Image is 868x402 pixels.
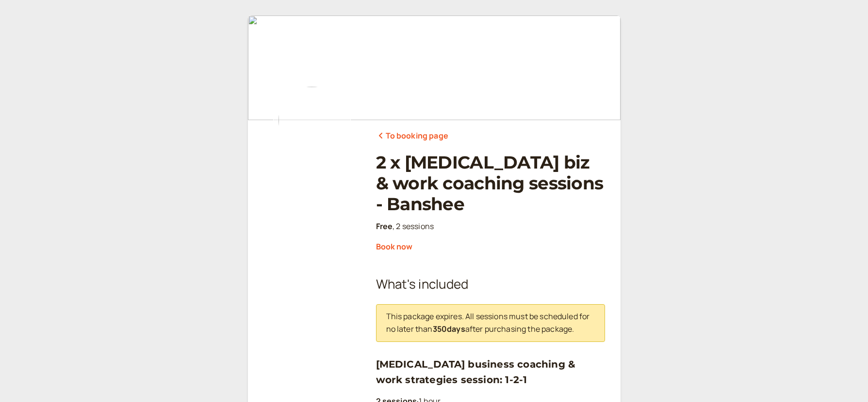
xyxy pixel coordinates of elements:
[376,221,393,232] b: Free
[433,324,465,334] b: 350 days
[376,242,412,251] button: Book now
[376,275,605,294] h2: What's included
[376,304,605,342] div: This package expires. All sessions must be scheduled for no later than after purchasing the package.
[376,356,605,388] h3: [MEDICAL_DATA] business coaching & work strategies session: 1-2-1
[376,220,605,233] div: , 2 sessions
[376,130,448,142] a: To booking page
[376,152,605,215] h1: 2 x [MEDICAL_DATA] biz & work coaching sessions - Banshee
